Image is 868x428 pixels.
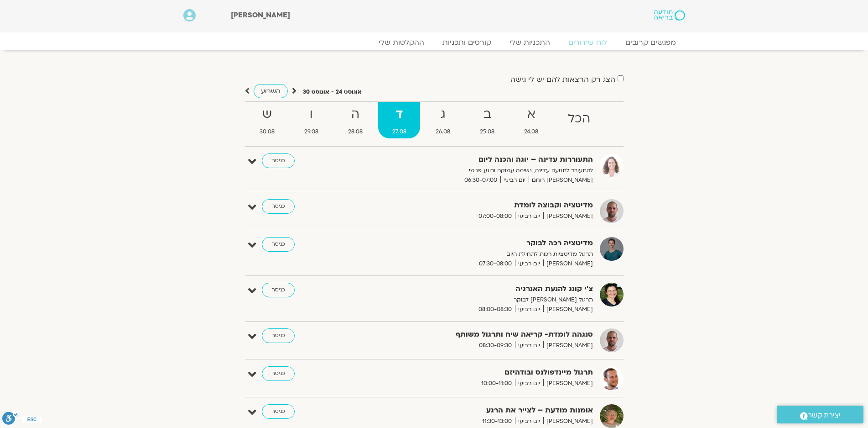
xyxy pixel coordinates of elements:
[369,199,593,211] strong: מדיטציה וקבוצה לומדת
[777,406,863,423] a: יצירת קשר
[369,249,593,259] p: תרגול מדיטציות רכות לתחילת היום
[529,175,593,185] span: [PERSON_NAME] רוחם
[231,10,290,20] span: [PERSON_NAME]
[554,109,604,129] strong: הכל
[422,127,464,137] span: 26.08
[183,38,685,47] nav: Menu
[515,305,543,314] span: יום רביעי
[466,127,509,137] span: 25.08
[246,102,289,138] a: ש30.08
[461,175,500,185] span: 06:30-07:00
[246,104,289,125] strong: ש
[254,84,288,98] a: השבוע
[334,127,376,137] span: 28.08
[616,38,685,47] a: מפגשים קרובים
[262,199,295,214] a: כניסה
[510,104,552,125] strong: א
[515,379,543,388] span: יום רביעי
[543,211,593,221] span: [PERSON_NAME]
[515,211,543,221] span: יום רביעי
[433,38,500,47] a: קורסים ותכניות
[510,102,552,138] a: א24.08
[290,104,332,125] strong: ו
[515,259,543,269] span: יום רביעי
[510,75,615,84] label: הצג רק הרצאות להם יש לי גישה
[334,104,376,125] strong: ה
[478,379,515,388] span: 10:00-11:00
[262,153,295,168] a: כניסה
[378,104,420,125] strong: ד
[262,283,295,297] a: כניסה
[378,127,420,137] span: 27.08
[369,366,593,379] strong: תרגול מיינדפולנס ובודהיזם
[476,259,515,269] span: 07:30-08:00
[543,379,593,388] span: [PERSON_NAME]
[515,341,543,350] span: יום רביעי
[543,417,593,426] span: [PERSON_NAME]
[369,38,433,47] a: ההקלטות שלי
[246,127,289,137] span: 30.08
[559,38,616,47] a: לוח שידורים
[369,404,593,417] strong: אומנות מודעת – לצייר את הרגע
[369,328,593,341] strong: סנגהה לומדת- קריאה שיח ותרגול משותף
[262,404,295,419] a: כניסה
[543,259,593,269] span: [PERSON_NAME]
[543,341,593,350] span: [PERSON_NAME]
[422,104,464,125] strong: ג
[262,366,295,381] a: כניסה
[479,417,515,426] span: 11:30-13:00
[369,153,593,166] strong: התעוררות עדינה – יוגה והכנה ליום
[422,102,464,138] a: ג26.08
[500,38,559,47] a: התכניות שלי
[290,102,332,138] a: ו29.08
[334,102,376,138] a: ה28.08
[510,127,552,137] span: 24.08
[808,409,841,422] span: יצירת קשר
[378,102,420,138] a: ד27.08
[554,102,604,138] a: הכל
[369,166,593,175] p: להתעורר לתנועה עדינה, נשימה עמוקה ורוגע פנימי
[475,305,515,314] span: 08:00-08:30
[543,305,593,314] span: [PERSON_NAME]
[515,417,543,426] span: יום רביעי
[369,237,593,249] strong: מדיטציה רכה לבוקר
[262,328,295,343] a: כניסה
[369,295,593,305] p: תרגול [PERSON_NAME] לבוקר
[303,87,362,97] p: אוגוסט 24 - אוגוסט 30
[369,283,593,295] strong: צ'י קונג להנעת האנרגיה
[466,104,509,125] strong: ב
[261,87,281,95] span: השבוע
[290,127,332,137] span: 29.08
[500,175,529,185] span: יום רביעי
[466,102,509,138] a: ב25.08
[262,237,295,252] a: כניסה
[475,211,515,221] span: 07:00-08:00
[476,341,515,350] span: 08:30-09:30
